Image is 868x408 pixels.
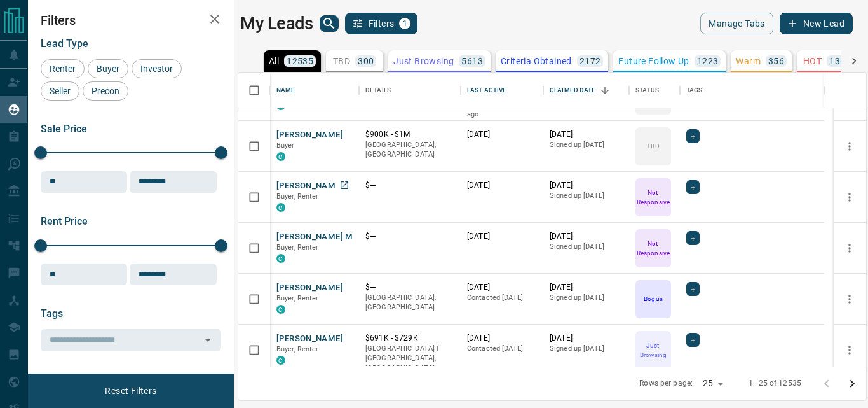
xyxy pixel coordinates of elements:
[829,57,845,66] p: 136
[647,141,659,151] p: TBD
[840,341,859,360] button: more
[467,293,537,303] p: Contacted [DATE]
[276,294,319,302] span: Buyer, Renter
[365,180,454,191] p: $---
[136,64,177,74] span: Investor
[550,242,623,252] p: Signed up [DATE]
[41,123,87,135] span: Sale Price
[639,378,693,389] p: Rows per page:
[336,177,353,193] a: Open in New Tab
[691,334,695,346] span: +
[45,86,75,96] span: Seller
[550,231,623,242] p: [DATE]
[199,331,217,349] button: Open
[276,333,343,345] button: [PERSON_NAME]
[686,180,700,194] div: +
[269,57,279,66] p: All
[840,137,859,156] button: more
[276,254,285,263] div: condos.ca
[41,38,88,50] span: Lead Type
[365,333,454,344] p: $691K - $729K
[365,231,454,242] p: $---
[550,293,623,303] p: Signed up [DATE]
[87,86,124,96] span: Precon
[41,13,221,28] h2: Filters
[550,73,596,108] div: Claimed Date
[618,57,689,66] p: Future Follow Up
[41,307,63,320] span: Tags
[543,73,629,108] div: Claimed Date
[287,57,313,66] p: 12535
[45,64,80,74] span: Renter
[276,345,319,353] span: Buyer, Renter
[686,73,703,108] div: Tags
[700,13,773,34] button: Manage Tabs
[644,294,662,304] p: Bogus
[840,188,859,207] button: more
[550,191,623,201] p: Signed up [DATE]
[365,129,454,140] p: $900K - $1M
[691,130,695,143] span: +
[467,129,537,140] p: [DATE]
[840,290,859,309] button: more
[691,283,695,295] span: +
[83,81,128,101] div: Precon
[240,13,313,34] h1: My Leads
[320,15,339,32] button: search button
[691,232,695,244] span: +
[467,99,537,119] p: Contacted 11 hours ago
[467,333,537,344] p: [DATE]
[635,73,659,108] div: Status
[686,129,700,143] div: +
[691,181,695,193] span: +
[276,282,343,294] button: [PERSON_NAME]
[276,152,285,161] div: condos.ca
[550,180,623,191] p: [DATE]
[550,282,623,293] p: [DATE]
[345,13,418,34] button: Filters1
[840,239,859,258] button: more
[467,73,506,108] div: Last Active
[467,344,537,354] p: Contacted [DATE]
[629,73,680,108] div: Status
[365,293,454,313] p: [GEOGRAPHIC_DATA], [GEOGRAPHIC_DATA]
[270,73,359,108] div: Name
[276,141,295,150] span: Buyer
[736,57,761,66] p: Warm
[400,19,409,28] span: 1
[276,73,295,108] div: Name
[596,81,614,99] button: Sort
[839,371,865,397] button: Go to next page
[780,13,853,34] button: New Lead
[365,140,454,160] p: [GEOGRAPHIC_DATA], [GEOGRAPHIC_DATA]
[41,59,85,78] div: Renter
[88,59,128,78] div: Buyer
[365,73,391,108] div: Details
[333,57,350,66] p: TBD
[276,203,285,212] div: condos.ca
[276,192,319,200] span: Buyer, Renter
[803,57,822,66] p: HOT
[550,140,623,150] p: Signed up [DATE]
[467,180,537,191] p: [DATE]
[365,282,454,293] p: $---
[461,73,543,108] div: Last Active
[637,239,670,258] p: Not Responsive
[637,188,670,207] p: Not Responsive
[393,57,454,66] p: Just Browsing
[698,374,728,393] div: 25
[276,129,343,141] button: [PERSON_NAME]
[276,305,285,314] div: condos.ca
[92,64,124,74] span: Buyer
[686,231,700,245] div: +
[697,57,719,66] p: 1223
[276,356,285,365] div: condos.ca
[276,231,353,243] button: [PERSON_NAME] M
[550,333,623,344] p: [DATE]
[749,378,801,389] p: 1–25 of 12535
[358,57,374,66] p: 300
[550,344,623,354] p: Signed up [DATE]
[501,57,572,66] p: Criteria Obtained
[467,282,537,293] p: [DATE]
[41,215,88,227] span: Rent Price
